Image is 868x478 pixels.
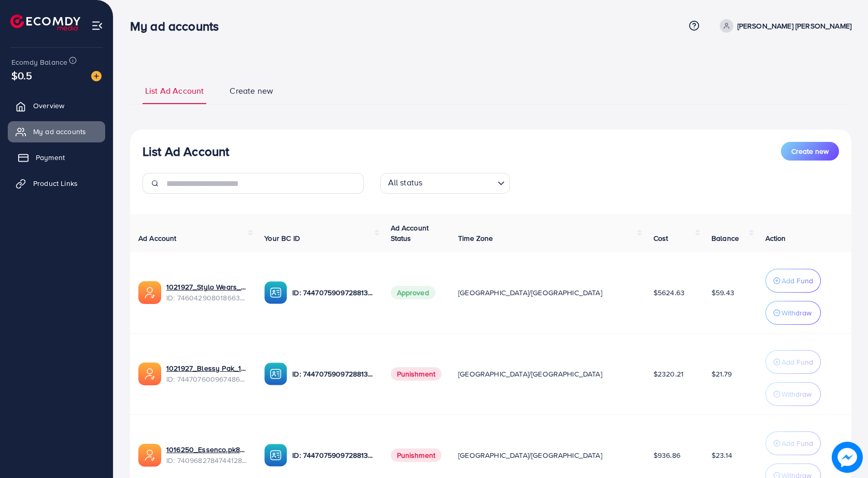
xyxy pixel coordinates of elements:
button: Withdraw [765,382,821,406]
a: 1021927_Blessy Pak_1733907511812 [166,363,248,373]
span: Ad Account Status [391,223,429,243]
span: Payment [36,152,65,163]
div: <span class='underline'>1021927_Blessy Pak_1733907511812</span></br>7447076009674866705 [166,363,248,384]
span: Cost [653,233,668,243]
span: List Ad Account [145,85,204,97]
img: image [91,71,102,81]
span: Ad Account [138,233,177,243]
span: $936.86 [653,450,680,460]
button: Add Fund [765,431,821,455]
p: ID: 7447075909728813072 [292,286,374,299]
span: $5624.63 [653,287,685,298]
p: Add Fund [781,274,813,287]
a: Overview [8,95,105,116]
span: $0.5 [11,68,33,83]
span: Time Zone [458,233,493,243]
div: <span class='underline'>1016250_Essenco.pk8_1725201216863</span></br>7409682784744128513 [166,444,248,466]
span: Action [765,233,786,243]
img: ic-ba-acc.ded83a64.svg [264,281,287,304]
span: $59.43 [712,287,734,298]
span: Approved [391,286,435,299]
a: 1021927_Stylo Wears_1737016512530 [166,282,248,292]
img: ic-ba-acc.ded83a64.svg [264,363,287,385]
span: Your BC ID [264,233,300,243]
img: logo [10,15,80,31]
p: [PERSON_NAME] [PERSON_NAME] [737,20,851,32]
span: ID: 7447076009674866705 [166,374,248,384]
h3: My ad accounts [130,19,227,34]
span: Create new [230,85,273,97]
span: Overview [33,100,64,111]
span: ID: 7460429080186634241 [166,293,248,303]
span: All status [386,175,425,191]
button: Add Fund [765,269,821,293]
a: [PERSON_NAME] [PERSON_NAME] [716,19,851,33]
img: ic-ads-acc.e4c84228.svg [138,281,161,304]
img: menu [91,20,103,32]
span: Punishment [391,448,442,462]
span: [GEOGRAPHIC_DATA]/[GEOGRAPHIC_DATA] [458,450,602,460]
input: Search for option [425,175,493,191]
span: Balance [712,233,739,243]
span: $23.14 [712,450,732,460]
h3: List Ad Account [143,144,229,159]
a: Payment [8,147,105,168]
button: Add Fund [765,350,821,374]
a: Product Links [8,173,105,194]
img: image [832,442,863,473]
span: My ad accounts [33,126,86,137]
p: Add Fund [781,437,813,450]
p: Withdraw [781,388,812,400]
span: $2320.21 [653,369,684,379]
span: Punishment [391,367,442,381]
p: Withdraw [781,307,812,319]
span: Ecomdy Balance [11,57,67,67]
img: ic-ba-acc.ded83a64.svg [264,444,287,467]
span: $21.79 [712,369,732,379]
span: Product Links [33,178,78,189]
span: Create new [791,146,829,156]
span: ID: 7409682784744128513 [166,455,248,466]
img: ic-ads-acc.e4c84228.svg [138,363,161,385]
span: [GEOGRAPHIC_DATA]/[GEOGRAPHIC_DATA] [458,369,602,379]
div: <span class='underline'>1021927_Stylo Wears_1737016512530</span></br>7460429080186634241 [166,282,248,303]
p: Add Fund [781,356,813,368]
a: My ad accounts [8,121,105,142]
button: Withdraw [765,301,821,325]
a: 1016250_Essenco.pk8_1725201216863 [166,444,248,455]
div: Search for option [380,173,510,194]
button: Create new [781,142,839,161]
p: ID: 7447075909728813072 [292,449,374,461]
p: ID: 7447075909728813072 [292,368,374,380]
img: ic-ads-acc.e4c84228.svg [138,444,161,467]
span: [GEOGRAPHIC_DATA]/[GEOGRAPHIC_DATA] [458,287,602,298]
